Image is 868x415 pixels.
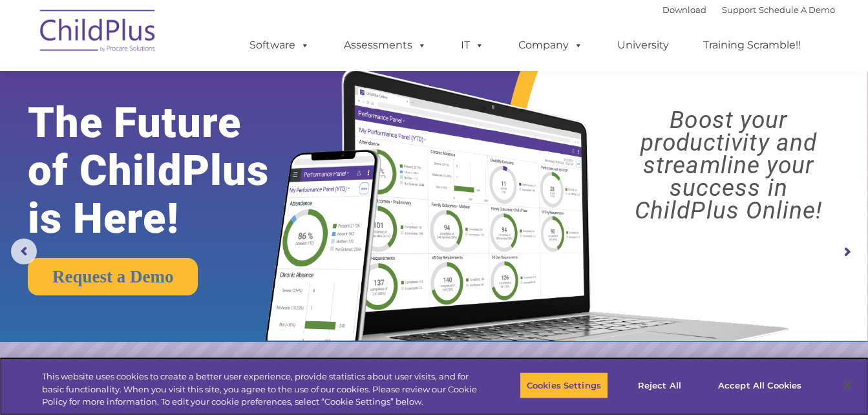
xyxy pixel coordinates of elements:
img: ChildPlus by Procare Solutions [34,1,163,65]
div: This website uses cookies to create a better user experience, provide statistics about user visit... [42,370,478,409]
button: Cookies Settings [520,372,608,399]
a: Request a Demo [28,258,198,295]
font: | [662,5,835,15]
rs-layer: The Future of ChildPlus is Here! [28,99,305,242]
span: Phone number [180,138,235,148]
a: University [604,32,682,58]
button: Reject All [619,372,700,399]
span: Last name [180,85,219,95]
a: Training Scramble!! [690,32,814,58]
a: Assessments [331,32,439,58]
a: IT [448,32,497,58]
button: Close [833,371,862,399]
a: Software [237,32,323,58]
rs-layer: Boost your productivity and streamline your success in ChildPlus Online! [600,109,858,222]
a: Download [662,5,706,15]
a: Schedule A Demo [759,5,835,15]
button: Accept All Cookies [711,372,809,399]
a: Support [722,5,756,15]
a: Company [505,32,596,58]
